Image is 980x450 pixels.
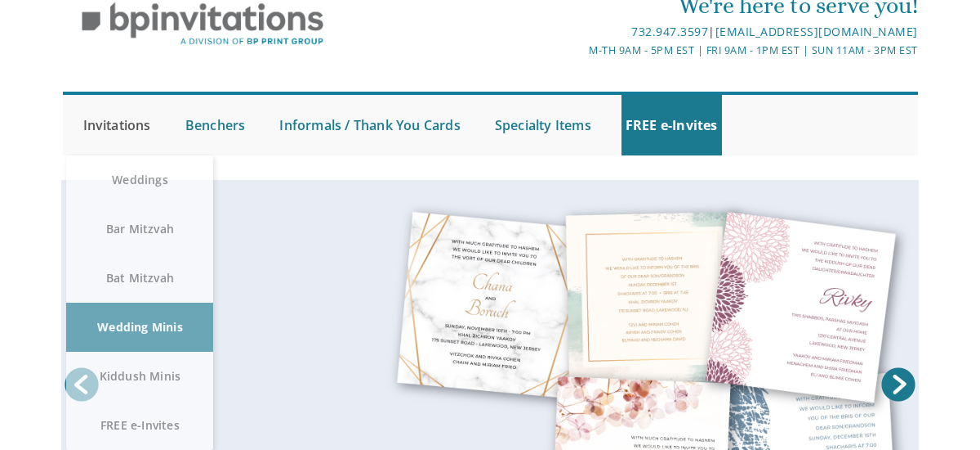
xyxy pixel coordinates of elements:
a: Prev [61,364,102,405]
a: FREE e-Invites [621,95,722,155]
a: Invitations [79,95,155,155]
a: Wedding Minis [66,303,213,352]
a: Bar Mitzvah [66,205,213,254]
a: FREE e-Invites [66,401,213,450]
a: Weddings [66,155,213,205]
iframe: chat widget [911,385,964,434]
a: Next [878,364,919,405]
a: Informals / Thank You Cards [275,95,464,155]
div: M-Th 9am - 5pm EST | Fri 9am - 1pm EST | Sun 11am - 3pm EST [349,42,918,59]
a: Benchers [181,95,250,155]
a: Bat Mitzvah [66,254,213,303]
a: [EMAIL_ADDRESS][DOMAIN_NAME] [715,24,918,39]
div: | [349,22,918,42]
a: 732.947.3597 [631,24,708,39]
a: Specialty Items [491,95,595,155]
a: Kiddush Minis [66,352,213,401]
